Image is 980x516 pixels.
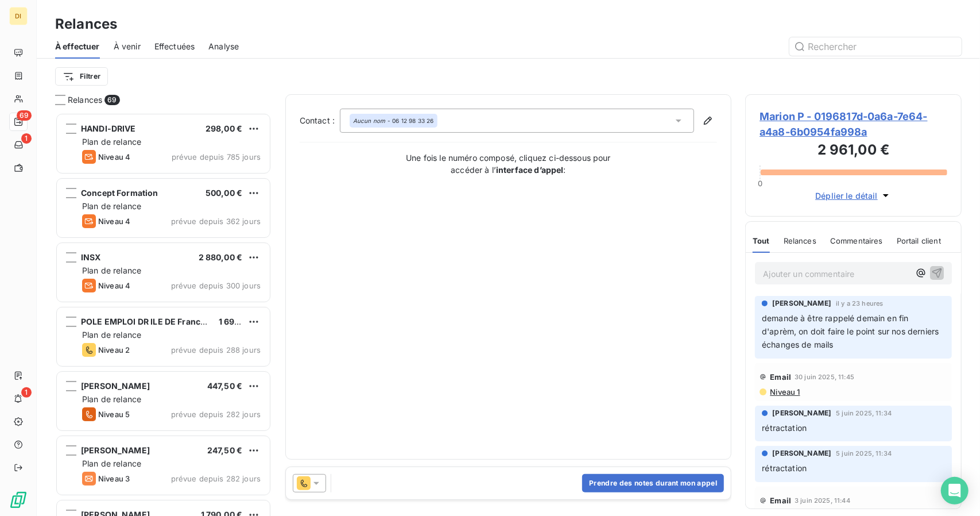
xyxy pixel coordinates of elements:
[760,109,947,140] span: Marion P - 0196817d-0a6a-7e64-a4a8-6b0954fa998a
[353,117,385,125] em: Aucun nom
[836,410,892,417] span: 5 juin 2025, 11:34
[81,188,158,198] span: Concept Formation
[394,152,623,176] p: Une fois le numéro composé, cliquez ci-dessous pour accéder à l’ :
[206,124,242,133] span: 298,00 €
[753,236,770,245] span: Tout
[171,217,261,226] span: prévue depuis 362 jours
[171,281,261,290] span: prévue depuis 300 jours
[98,152,130,161] span: Niveau 4
[9,7,28,25] div: DI
[82,330,141,340] span: Plan de relance
[770,496,791,505] span: Email
[114,41,141,52] span: À venir
[772,408,831,418] span: [PERSON_NAME]
[836,450,892,457] span: 5 juin 2025, 11:34
[812,189,895,202] button: Déplier le détail
[55,41,100,52] span: À effectuer
[21,387,32,398] span: 1
[81,317,310,326] span: POLE EMPLOI DR ILE DE France - SIRET : 13000548118277
[897,236,941,245] span: Portail client
[207,445,242,455] span: 247,50 €
[171,410,261,419] span: prévue depuis 282 jours
[82,459,141,468] span: Plan de relance
[171,474,261,483] span: prévue depuis 282 jours
[9,491,28,509] img: Logo LeanPay
[81,445,150,455] span: [PERSON_NAME]
[208,41,239,52] span: Analyse
[769,387,800,396] span: Niveau 1
[82,394,141,404] span: Plan de relance
[795,497,850,504] span: 3 juin 2025, 11:44
[353,117,434,125] div: - 06 12 98 33 26
[81,252,101,262] span: INSX
[795,373,854,380] span: 30 juin 2025, 11:45
[770,372,791,382] span: Email
[98,410,130,419] span: Niveau 5
[98,217,130,226] span: Niveau 4
[300,115,340,126] label: Contact :
[98,345,130,355] span: Niveau 2
[582,474,724,492] button: Prendre des notes durant mon appel
[82,265,141,275] span: Plan de relance
[762,463,807,473] span: rétractation
[171,345,261,355] span: prévue depuis 288 jours
[789,37,962,56] input: Rechercher
[98,474,130,483] span: Niveau 3
[21,133,32,144] span: 1
[815,190,878,202] span: Déplier le détail
[758,179,762,188] span: 0
[82,137,141,147] span: Plan de relance
[941,477,969,505] div: Open Intercom Messenger
[762,423,807,433] span: rétractation
[760,140,947,163] h3: 2 961,00 €
[496,165,564,175] strong: interface d’appel
[55,67,108,86] button: Filtrer
[207,381,242,391] span: 447,50 €
[762,313,941,349] span: demande à être rappelé demain en fin d'aprèm, on doit faire le point sur nos derniers échanges de...
[17,110,32,121] span: 69
[219,317,261,326] span: 1 690,00 €
[82,201,141,211] span: Plan de relance
[68,94,102,106] span: Relances
[154,41,195,52] span: Effectuées
[199,252,243,262] span: 2 880,00 €
[98,281,130,290] span: Niveau 4
[772,448,831,459] span: [PERSON_NAME]
[772,298,831,309] span: [PERSON_NAME]
[830,236,883,245] span: Commentaires
[55,14,117,34] h3: Relances
[81,381,150,391] span: [PERSON_NAME]
[836,300,883,307] span: il y a 23 heures
[55,113,272,516] div: grid
[206,188,242,198] span: 500,00 €
[172,152,261,161] span: prévue depuis 785 jours
[784,236,816,245] span: Relances
[81,124,136,133] span: HANDI-DRIVE
[104,95,119,105] span: 69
